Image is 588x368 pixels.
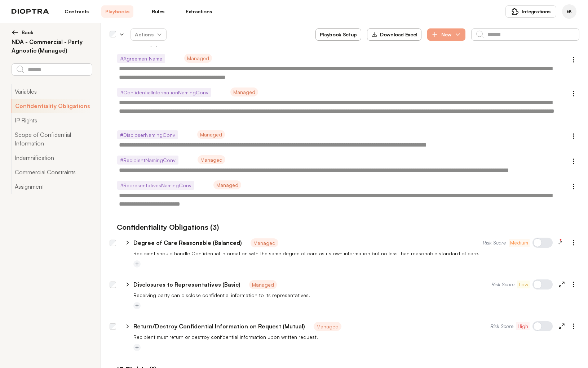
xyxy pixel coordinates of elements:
button: Variables [12,84,92,99]
button: Playbook Setup [315,28,361,41]
button: Commercial Constraints [12,165,92,179]
span: Managed [184,54,212,63]
span: Back [22,29,34,36]
p: Recipient should handle Confidential Information with the same degree of care as its own informat... [133,250,579,257]
span: # DiscloserNamingConv [117,130,178,139]
p: Receiving party can disclose confidential information to its representatives. [133,292,579,299]
img: left arrow [12,29,19,36]
span: Low [519,281,528,288]
span: Risk Score [483,239,506,246]
span: Managed [197,130,225,139]
span: Medium [510,239,528,246]
img: puzzle [512,8,519,15]
span: # ConfidentialInformationNamingConv [117,88,211,97]
a: Contracts [61,5,93,18]
div: Select all [110,31,116,38]
h2: NDA - Commercial - Party Agnostic (Managed) [12,37,92,55]
span: Managed [249,280,277,289]
span: EK [567,9,572,14]
button: Download Excel [367,28,421,41]
button: Medium [509,239,530,247]
p: Degree of Care Reasonable (Balanced) [133,238,242,247]
button: Add tag [133,344,141,351]
a: Rules [142,5,174,18]
p: Return/Destroy Confidential Information on Request (Mutual) [133,322,305,331]
button: IP Rights [12,113,92,127]
button: Add tag [133,302,141,309]
p: Recipient must return or destroy confidential information upon written request. [133,333,579,341]
span: Managed [251,238,278,247]
img: logo [12,9,49,14]
span: Actions [129,28,168,41]
span: Managed [230,87,258,97]
span: Managed [213,180,241,189]
button: Integrations [505,5,556,18]
span: # RepresentativesNamingConv [117,181,194,190]
span: Integrations [522,8,551,15]
span: Risk Score [490,323,513,330]
button: High [516,322,530,330]
span: Managed [314,322,341,331]
span: # AgreementName [117,54,165,63]
span: Managed [198,155,225,164]
a: Extractions [183,5,215,18]
button: Assignment [12,179,92,194]
a: Playbooks [101,5,133,18]
button: New [427,28,465,41]
button: Back [12,29,92,36]
button: Scope of Confidential Information [12,127,92,151]
span: Risk Score [491,281,514,288]
button: Low [517,281,530,288]
span: High [518,323,528,330]
img: 14 feedback items [559,238,562,241]
p: Disclosures to Representatives (Basic) [133,280,240,289]
span: # RecipientNamingConv [117,156,178,165]
button: Add tag [133,260,141,268]
button: Actions [131,28,167,41]
div: Eric Kim [562,4,576,19]
button: Indemnification [12,151,92,165]
h1: Confidentiality Obligations (3) [110,222,219,233]
button: Confidentiality Obligations [12,99,92,113]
